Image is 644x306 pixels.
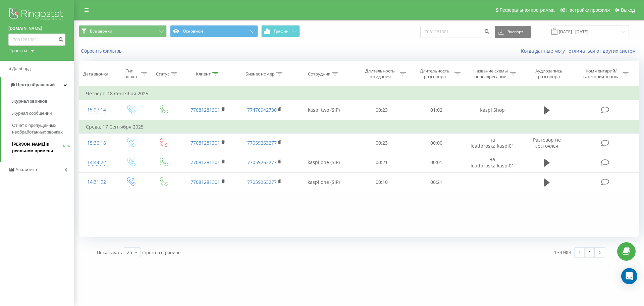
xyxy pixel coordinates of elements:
a: [DOMAIN_NAME] [8,25,65,32]
div: Клиент [196,71,211,77]
a: 77081281301 [191,140,220,146]
span: Реферальная программа [499,7,554,13]
td: на leadbroskz_kaspi01 [464,133,521,153]
a: 77059263277 [247,159,277,165]
a: Центр обращений [1,77,74,93]
div: 14:31:02 [86,175,107,189]
span: Центр обращений [16,82,55,87]
td: 00:01 [409,153,464,172]
div: 25 [127,249,132,256]
span: Выход [621,7,635,13]
input: Поиск по номеру [8,34,65,46]
button: Основной [170,25,258,37]
div: 15:27:14 [86,103,107,116]
span: Разговор не состоялся [533,137,561,149]
div: Тип звонка [120,68,140,80]
td: kaspi one (SIP) [293,172,354,192]
div: Комментарий/категория звонка [582,68,621,80]
img: Ringostat logo [8,7,65,23]
span: График [274,29,288,34]
td: 00:23 [355,100,409,120]
a: Журнал сообщений [12,107,74,119]
a: 77059263277 [247,179,277,185]
div: Open Intercom Messenger [621,268,637,284]
span: строк на странице [142,249,180,255]
div: Сотрудник [308,71,330,77]
span: Все звонки [90,29,112,34]
a: 77470942730 [247,107,277,113]
button: Все звонки [79,25,167,37]
div: Дата звонка [83,71,108,77]
a: 77081281301 [191,179,220,185]
div: Название схемы переадресации [473,68,508,80]
div: Бизнес номер [246,71,275,77]
td: 00:21 [355,153,409,172]
div: Длительность ожидания [362,68,398,80]
span: Отчет о пропущенных необработанных звонках [12,122,70,136]
input: Поиск по номеру [420,26,491,38]
button: Экспорт [495,26,531,38]
a: 1 [585,248,595,257]
a: 77081281301 [191,107,220,113]
div: 1 - 4 из 4 [554,249,571,255]
td: 01:02 [409,100,464,120]
a: Журнал звонков [12,95,74,107]
a: Отчет о пропущенных необработанных звонках [12,119,74,138]
td: Kaspi Shop [464,100,521,120]
span: Настройки профиля [566,7,610,13]
td: 00:23 [355,133,409,153]
span: Аналитика [15,167,37,172]
div: Статус [156,71,169,77]
td: 00:00 [409,133,464,153]
span: Показывать [97,249,122,255]
td: 00:10 [355,172,409,192]
span: Журнал сообщений [12,110,52,117]
td: на leadbroskz_kaspi01 [464,153,521,172]
span: Дашборд [12,66,31,71]
td: 00:21 [409,172,464,192]
button: Сбросить фильтры [79,48,126,54]
div: 14:44:22 [86,156,107,169]
td: kaspi one (SIP) [293,153,354,172]
a: 77059263277 [247,140,277,146]
div: 15:36:16 [86,137,107,150]
button: График [261,25,300,37]
div: Длительность разговора [417,68,453,80]
td: Четверг, 18 Сентября 2025 [79,87,639,100]
a: Когда данные могут отличаться от других систем [521,48,639,54]
td: Среда, 17 Сентября 2025 [79,120,639,134]
td: kaspi two (SIP) [293,100,354,120]
div: Проекты [8,47,27,54]
span: Журнал звонков [12,98,47,105]
div: Аудиозапись разговора [527,68,571,80]
a: 77081281301 [191,159,220,165]
a: [PERSON_NAME] в реальном времениNEW [12,138,74,157]
span: [PERSON_NAME] в реальном времени [12,141,63,154]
